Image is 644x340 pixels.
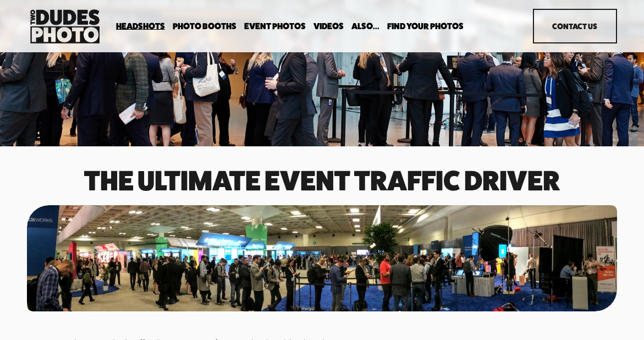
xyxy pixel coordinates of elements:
[387,22,464,31] span: Find Your Photos
[351,22,379,31] span: Also...
[27,7,103,46] img: Two Dudes Photo | Headshots, Portraits &amp; Photo Booths
[244,21,306,31] a: Event Photos
[116,21,165,31] a: folder dropdown
[387,21,464,31] a: folder dropdown
[116,22,165,31] span: Headshots
[313,21,344,31] a: Videos
[351,21,379,31] a: folder dropdown
[173,22,236,31] span: Photo Booths
[173,21,236,31] a: folder dropdown
[533,9,617,43] a: Contact Us
[27,168,617,193] h1: The Ultimate event traffic driver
